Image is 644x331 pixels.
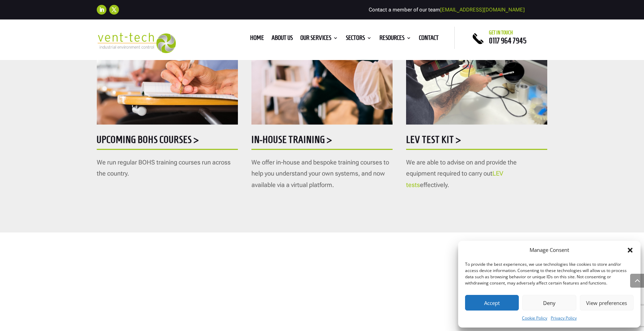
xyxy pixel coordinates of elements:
[419,35,439,43] a: Contact
[522,314,547,322] a: Cookie Policy
[109,5,119,15] a: Follow on X
[250,35,264,43] a: Home
[251,159,389,188] span: We offer in-house and bespoke training courses to help you understand your own systems, and now a...
[406,170,503,188] a: LEV tests
[530,246,569,254] div: Manage Consent
[97,5,106,15] a: Follow on LinkedIn
[369,7,525,13] span: Contact a member of our team
[97,157,238,179] p: We run regular BOHS training courses run across the country.
[97,135,238,148] h5: Upcoming BOHS courses >
[406,159,517,188] span: We are able to advise on and provide the equipment required to carry out effectively.
[379,35,411,43] a: Resources
[551,314,577,322] a: Privacy Policy
[440,7,525,13] a: [EMAIL_ADDRESS][DOMAIN_NAME]
[406,135,547,148] h5: LEV Test Kit >
[627,247,634,254] div: Close dialog
[300,35,338,43] a: Our Services
[272,35,293,43] a: About us
[522,295,576,311] button: Deny
[489,30,513,35] span: Get in touch
[97,33,176,53] img: 2023-09-27T08_35_16.549ZVENT-TECH---Clear-background
[580,295,634,311] button: View preferences
[465,261,633,286] div: To provide the best experiences, we use technologies like cookies to store and/or access device i...
[465,295,519,311] button: Accept
[346,35,372,43] a: Sectors
[489,36,526,45] a: 0117 964 7945
[251,135,393,148] h5: In-house training >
